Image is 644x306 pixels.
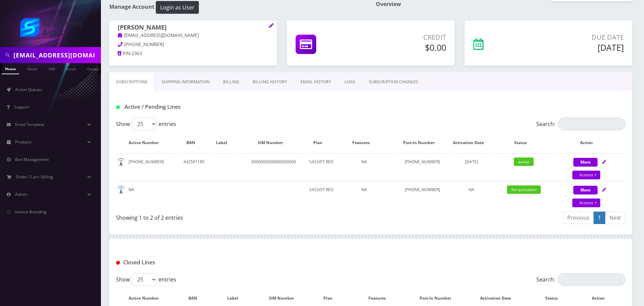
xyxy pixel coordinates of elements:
[45,63,58,74] a: SIM
[362,72,425,92] a: SUBSCRIPTION CHANGES
[2,63,19,74] a: Phone
[117,158,125,166] img: default.png
[132,118,157,130] select: Showentries
[558,273,625,286] input: Search:
[309,181,334,208] td: SASSIST RED
[117,133,177,152] th: Active Number: activate to sort column ascending
[15,157,49,162] span: Ban Management
[109,72,155,92] a: Subscriptions
[132,273,157,286] select: Showentries
[362,42,446,52] h5: $0.00
[573,186,598,194] button: More
[117,181,177,208] td: NA
[118,50,132,57] a: PIN:
[24,63,41,74] a: Name
[178,133,210,152] th: BAN: activate to sort column ascending
[507,185,541,194] span: for-activation
[338,72,362,92] a: LOGS
[116,104,279,110] h1: Active / Pending Lines
[362,32,446,42] p: Credit
[395,153,450,180] td: [PHONE_NUMBER]
[334,181,394,208] td: NA
[117,186,125,194] img: default.png
[605,212,625,224] a: Next
[395,181,450,208] td: [PHONE_NUMBER]
[116,259,279,266] h1: Closed Lines
[216,72,246,92] a: Billing
[154,3,199,10] a: Login as User
[465,159,478,165] span: [DATE]
[15,191,27,197] span: Admin
[573,158,598,167] button: More
[20,18,81,37] img: Shluchim Assist
[13,49,99,61] input: Search in Company
[116,261,120,265] img: Closed Lines
[116,273,176,286] label: Show entries
[594,212,605,224] a: 1
[63,63,79,74] a: Email
[309,133,334,152] th: Plan: activate to sort column ascending
[16,174,53,180] span: Order / Cart / Billing
[239,153,308,180] td: 0000000000000000000
[572,171,600,179] a: Actions
[494,133,554,152] th: Status: activate to sort column ascending
[211,133,239,152] th: Label: activate to sort column ascending
[239,133,308,152] th: SIM Number: activate to sort column ascending
[309,153,334,180] td: SASSIST RED
[156,1,199,14] button: Login as User
[155,72,216,92] a: Shipping Information
[527,32,624,42] p: Due Date
[376,1,632,7] h1: Overview
[527,42,624,52] h5: [DATE]
[558,118,625,130] input: Search:
[178,153,210,180] td: 442591185
[294,72,338,92] a: EMAIL HISTORY
[15,209,46,215] span: Invoice Branding
[117,153,177,180] td: [PHONE_NUMBER]
[15,87,42,92] span: Action Queues
[536,118,625,130] label: Search:
[572,199,600,207] a: Actions
[132,50,142,56] span: 2363
[15,122,44,127] span: Email Template
[536,273,625,286] label: Search:
[14,104,29,110] span: Support
[118,32,199,39] a: [EMAIL_ADDRESS][DOMAIN_NAME]
[334,133,394,152] th: Features: activate to sort column ascending
[563,212,594,224] a: Previous
[469,187,474,192] span: NA
[116,211,366,222] div: Showing 1 to 2 of 2 entries
[554,133,625,152] th: Action: activate to sort column ascending
[124,41,164,47] span: [PHONE_NUMBER]
[450,133,493,152] th: Activation Date: activate to sort column ascending
[116,118,176,130] label: Show entries
[15,139,32,145] span: Products
[116,105,120,109] img: Active / Pending Lines
[84,63,106,74] a: Company
[395,133,450,152] th: Port-In Number: activate to sort column ascending
[118,24,269,32] h1: [PERSON_NAME]
[514,158,534,166] span: active
[334,153,394,180] td: NA
[109,1,366,14] h1: Manage Account
[246,72,294,92] a: Billing History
